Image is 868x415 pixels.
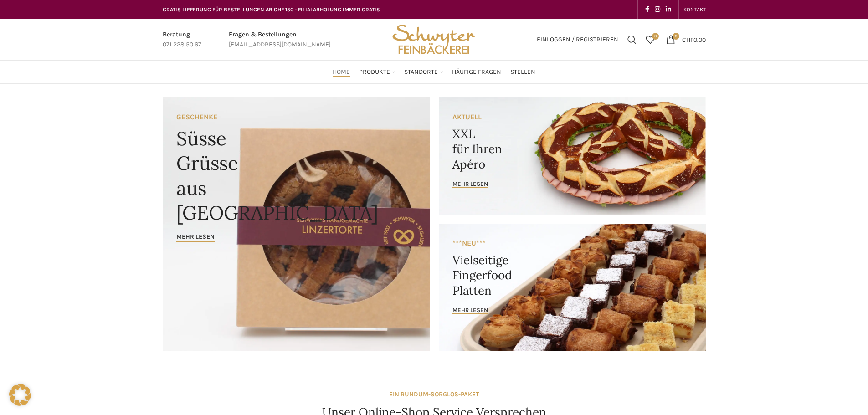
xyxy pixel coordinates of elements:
[623,31,641,49] a: Suchen
[389,35,478,43] a: Site logo
[163,30,201,50] a: Infobox link
[439,224,706,351] a: Banner link
[163,97,430,351] a: Banner link
[683,0,706,19] a: KONTAKT
[452,63,501,81] a: Häufige Fragen
[333,63,350,81] a: Home
[682,36,693,43] span: CHF
[229,30,331,50] a: Infobox link
[404,68,438,77] span: Standorte
[673,33,679,40] span: 0
[163,6,380,13] span: GRATIS LIEFERUNG FÜR BESTELLUNGEN AB CHF 150 - FILIALABHOLUNG IMMER GRATIS
[683,6,706,13] span: KONTAKT
[389,19,478,60] img: Bäckerei Schwyter
[389,390,479,398] strong: EIN RUNDUM-SORGLOS-PAKET
[682,36,706,43] bdi: 0.00
[510,68,535,77] span: Stellen
[652,33,659,40] span: 0
[641,31,659,49] a: 0
[679,0,710,19] div: Secondary navigation
[662,31,710,49] a: 0 CHF0.00
[359,63,395,81] a: Produkte
[652,3,663,16] a: Instagram social link
[439,97,706,215] a: Banner link
[158,63,710,81] div: Main navigation
[452,68,501,77] span: Häufige Fragen
[642,3,652,16] a: Facebook social link
[359,68,390,77] span: Produkte
[532,31,623,49] a: Einloggen / Registrieren
[663,3,674,16] a: Linkedin social link
[641,31,659,49] div: Meine Wunschliste
[537,36,618,43] span: Einloggen / Registrieren
[510,63,535,81] a: Stellen
[404,63,443,81] a: Standorte
[333,68,350,77] span: Home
